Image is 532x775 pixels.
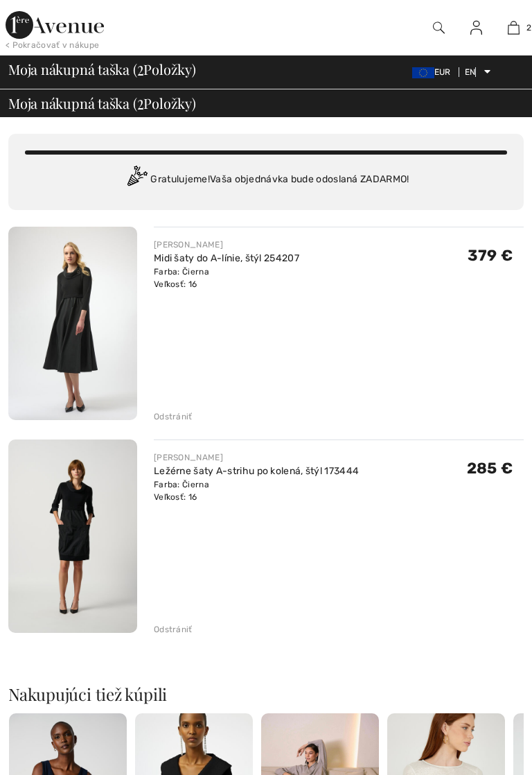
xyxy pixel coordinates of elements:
[433,19,445,36] img: vyhľadať na webovej stránke
[137,55,144,80] font: 2
[150,173,210,185] font: Gratulujeme!
[470,19,482,36] img: Moje informácie
[143,94,195,112] font: Položky)
[154,252,299,264] a: Midi šaty do A-línie, štýl 254207
[508,19,520,36] img: Moja taška
[6,40,99,50] font: < Pokračovať v nákupe
[154,625,193,634] font: Odstrániť
[467,459,513,478] font: 285 €
[8,439,137,633] img: Ležérne šaty A-strihu po kolená, štýl 173444
[465,67,476,77] font: EN
[210,173,409,185] font: Vaša objednávka bude odoslaná ZADARMO!
[8,227,137,420] img: Midi šaty do A-línie, štýl 254207
[6,11,104,39] img: Prvá trieda
[154,492,197,502] font: Veľkosť: 16
[143,60,195,78] font: Položky)
[8,683,167,705] font: Nakupujúci tiež kúpili
[8,94,137,112] font: Moja nákupná taška (
[154,480,209,489] font: Farba: Čierna
[123,166,150,193] img: Congratulation2.svg
[468,246,513,265] font: 379 €
[434,67,451,77] font: EUR
[526,23,531,33] font: 2
[154,267,209,277] font: Farba: Čierna
[137,89,144,114] font: 2
[154,240,223,250] font: [PERSON_NAME]
[412,67,434,78] img: Euro
[154,465,359,477] a: Ležérne šaty A-strihu po kolená, štýl 173444
[154,279,197,289] font: Veľkosť: 16
[495,19,531,36] a: 2
[154,453,223,462] font: [PERSON_NAME]
[459,19,493,36] a: Prihlásiť sa
[154,412,193,421] font: Odstrániť
[8,60,137,78] font: Moja nákupná taška (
